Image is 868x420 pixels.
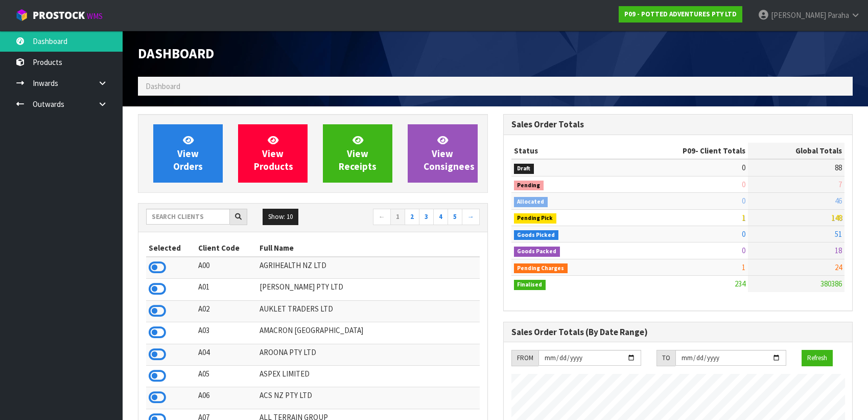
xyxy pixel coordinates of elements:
[511,327,845,337] h3: Sales Order Totals (By Date Range)
[257,365,479,387] td: ASPEX LIMITED
[320,209,479,227] nav: Page navigation
[419,209,434,225] a: 3
[196,279,257,300] td: A01
[339,134,377,172] span: View Receipts
[624,10,737,18] strong: P09 - POTTED ADVENTURES PTY LTD
[408,124,477,183] a: ViewConsignees
[514,197,548,207] span: Allocated
[771,10,826,20] span: [PERSON_NAME]
[196,344,257,365] td: A04
[742,213,745,223] span: 1
[820,279,842,289] span: 380386
[196,322,257,344] td: A03
[514,164,534,174] span: Draft
[390,209,405,225] a: 1
[448,209,462,225] a: 5
[831,213,842,223] span: 148
[15,9,28,21] img: cube-alt.png
[263,209,298,225] button: Show: 10
[742,262,745,272] span: 1
[742,163,745,172] span: 0
[87,11,103,21] small: WMS
[835,229,842,239] span: 51
[742,246,745,255] span: 0
[257,279,479,300] td: [PERSON_NAME] PTY LTD
[514,181,544,191] span: Pending
[656,350,675,366] div: TO
[514,230,559,240] span: Goods Picked
[424,134,475,172] span: View Consignees
[254,134,293,172] span: View Products
[511,120,845,129] h3: Sales Order Totals
[373,209,391,225] a: ←
[405,209,419,225] a: 2
[257,387,479,409] td: ACS NZ PTY LTD
[828,10,849,20] span: Paraha
[323,124,392,183] a: ViewReceipts
[196,240,257,256] th: Client Code
[238,124,308,183] a: ViewProducts
[462,209,480,225] a: →
[433,209,448,225] a: 4
[196,300,257,322] td: A02
[257,300,479,322] td: AUKLET TRADERS LTD
[511,143,622,159] th: Status
[146,209,230,225] input: Search clients
[838,180,842,189] span: 7
[835,163,842,172] span: 88
[173,134,203,172] span: View Orders
[802,350,833,366] button: Refresh
[138,45,214,62] span: Dashboard
[257,344,479,365] td: AROONA PTY LTD
[735,279,745,289] span: 234
[146,240,196,256] th: Selected
[196,365,257,387] td: A05
[514,213,557,224] span: Pending Pick
[514,247,560,257] span: Goods Packed
[257,257,479,279] td: AGRIHEALTH NZ LTD
[835,196,842,206] span: 46
[748,143,844,159] th: Global Totals
[835,246,842,255] span: 18
[514,263,568,274] span: Pending Charges
[153,124,223,183] a: ViewOrders
[33,9,85,22] span: ProStock
[257,322,479,344] td: AMACRON [GEOGRAPHIC_DATA]
[196,257,257,279] td: A00
[742,229,745,239] span: 0
[514,280,546,290] span: Finalised
[196,387,257,409] td: A06
[835,262,842,272] span: 24
[619,6,742,23] a: P09 - POTTED ADVENTURES PTY LTD
[621,143,748,159] th: - Client Totals
[146,81,180,91] span: Dashboard
[742,180,745,189] span: 0
[742,196,745,206] span: 0
[257,240,479,256] th: Full Name
[683,146,695,156] span: P09
[511,350,538,366] div: FROM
